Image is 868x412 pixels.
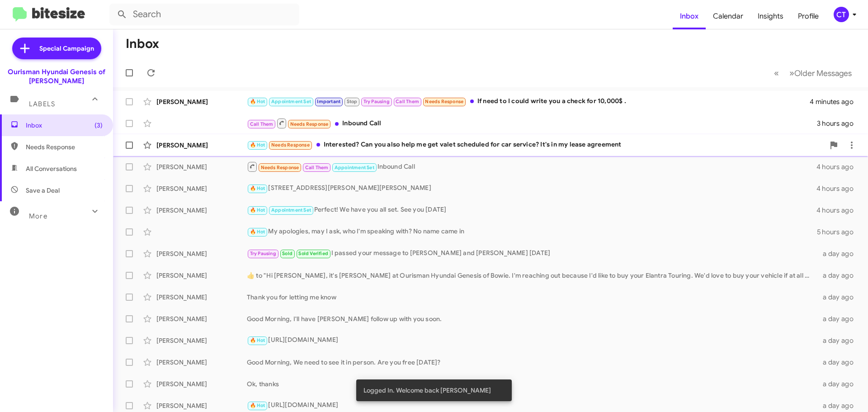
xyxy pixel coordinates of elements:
nav: Page navigation example [769,64,857,82]
div: [PERSON_NAME] [156,206,247,215]
span: Needs Response [26,142,103,152]
div: [PERSON_NAME] [156,249,247,258]
span: Call Them [250,121,274,127]
span: » [789,67,794,79]
a: Inbox [673,3,706,29]
span: Save a Deal [26,186,60,195]
a: Insights [750,3,791,29]
span: (3) [94,121,103,130]
div: a day ago [817,358,861,367]
button: Next [784,64,857,82]
div: Ok, thanks [247,379,817,388]
div: a day ago [817,401,861,410]
div: a day ago [817,271,861,280]
span: Call Them [305,165,329,170]
span: Try Pausing [250,251,276,256]
div: [URL][DOMAIN_NAME] [247,335,817,346]
span: Call Them [396,99,419,104]
div: [PERSON_NAME] [156,401,247,410]
span: 🔥 Hot [250,185,265,191]
div: a day ago [817,314,861,323]
div: Inbound Call [247,161,816,172]
span: « [774,67,779,79]
div: 4 hours ago [816,162,861,171]
h1: Inbox [126,37,159,51]
div: a day ago [817,293,861,302]
div: [PERSON_NAME] [156,358,247,367]
div: I passed your message to [PERSON_NAME] and [PERSON_NAME] [DATE] [247,248,817,259]
div: [PERSON_NAME] [156,314,247,323]
div: Thank you for letting me know [247,293,817,302]
span: Appointment Set [271,207,311,213]
span: More [29,212,47,220]
a: Special Campaign [12,38,101,59]
div: If need to I could write you a check for 10,000$ . [247,96,810,107]
span: Needs Response [261,165,299,170]
div: [PERSON_NAME] [156,379,247,388]
span: Needs Response [290,121,329,127]
span: 🔥 Hot [250,142,265,148]
span: Appointment Set [335,165,374,170]
span: Special Campaign [39,44,94,53]
span: Try Pausing [363,99,390,104]
div: a day ago [817,249,861,258]
div: [PERSON_NAME] [156,293,247,302]
a: Profile [791,3,826,29]
span: Sold [282,251,292,256]
span: 🔥 Hot [250,229,265,235]
div: [PERSON_NAME] [156,162,247,171]
span: Older Messages [794,68,852,78]
span: Appointment Set [271,99,311,104]
span: Inbox [26,121,103,130]
span: Needs Response [271,142,310,148]
div: [PERSON_NAME] [156,184,247,193]
div: 3 hours ago [817,119,861,128]
div: Perfect! We have you all set. See you [DATE] [247,205,816,215]
div: 4 hours ago [816,206,861,215]
span: Labels [29,100,55,108]
div: [STREET_ADDRESS][PERSON_NAME][PERSON_NAME] [247,183,816,194]
div: Interested? Can you also help me get valet scheduled for car service? It's in my lease agreement [247,140,825,150]
input: Search [109,4,299,25]
span: 🔥 Hot [250,337,265,343]
div: Inbound Call [247,118,817,129]
div: [PERSON_NAME] [156,336,247,345]
span: Sold Verified [298,251,328,256]
div: Good Morning, I'll have [PERSON_NAME] follow up with you soon. [247,314,817,323]
a: Calendar [706,3,750,29]
div: My apologies, may I ask, who I'm speaking with? No name came in [247,227,817,237]
div: [PERSON_NAME] [156,97,247,106]
div: [URL][DOMAIN_NAME] [247,400,817,411]
div: 4 hours ago [816,184,861,193]
span: Logged In. Welcome back [PERSON_NAME] [363,386,491,395]
span: Needs Response [425,99,463,104]
div: a day ago [817,336,861,345]
div: 4 minutes ago [810,97,861,106]
span: 🔥 Hot [250,207,265,213]
span: All Conversations [26,164,77,173]
div: 5 hours ago [817,227,861,237]
span: Important [317,99,340,104]
div: CT [834,7,849,22]
span: Stop [347,99,358,104]
div: ​👍​ to " Hi [PERSON_NAME], it's [PERSON_NAME] at Ourisman Hyundai Genesis of Bowie. I'm reaching ... [247,271,817,280]
div: [PERSON_NAME] [156,271,247,280]
div: Good Morning, We need to see it in person. Are you free [DATE]? [247,358,817,367]
span: 🔥 Hot [250,99,265,104]
span: 🔥 Hot [250,403,265,408]
div: [PERSON_NAME] [156,141,247,150]
div: a day ago [817,379,861,388]
button: CT [826,7,858,22]
button: Previous [769,64,784,82]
